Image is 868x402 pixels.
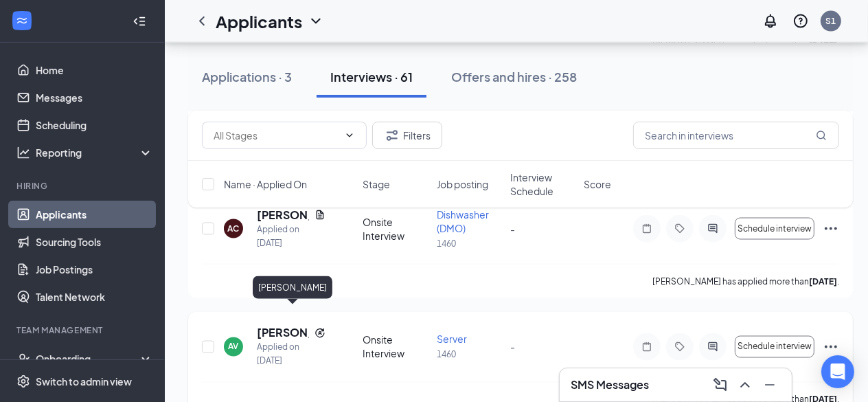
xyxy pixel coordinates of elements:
[15,14,29,27] svg: WorkstreamLogo
[16,375,30,388] svg: Settings
[705,342,721,353] svg: ActiveChat
[510,170,575,198] span: Interview Schedule
[315,328,325,339] svg: Reapply
[36,56,153,84] a: Home
[823,339,839,355] svg: Ellipses
[216,10,302,33] h1: Applicants
[16,146,30,159] svg: Analysis
[437,349,502,361] p: 1460
[36,111,153,139] a: Scheduling
[229,341,239,353] div: AV
[214,128,339,143] input: All Stages
[36,352,141,366] div: Onboarding
[224,177,307,191] span: Name · Applied On
[36,84,153,111] a: Messages
[36,256,153,283] a: Job Postings
[228,223,240,234] div: AC
[712,377,729,393] svg: ComposeMessage
[330,68,413,85] div: Interviews · 61
[762,377,778,393] svg: Minimize
[36,375,132,388] div: Switch to admin view
[639,342,655,353] svg: Note
[633,122,839,149] input: Search in interviews
[821,355,854,388] div: Open Intercom Messenger
[363,333,428,361] div: Onsite Interview
[735,218,814,240] button: Schedule interview
[253,276,332,299] div: [PERSON_NAME]
[372,122,442,149] button: Filter Filters
[384,127,400,144] svg: Filter
[133,14,146,28] svg: Collapse
[257,341,325,368] div: Applied on [DATE]
[36,201,153,228] a: Applicants
[308,13,324,30] svg: ChevronDown
[735,336,814,358] button: Schedule interview
[437,238,502,249] p: 1460
[16,324,150,336] div: Team Management
[672,342,688,353] svg: Tag
[36,283,153,311] a: Talent Network
[36,146,154,159] div: Reporting
[16,180,150,192] div: Hiring
[826,15,836,27] div: S1
[437,208,489,234] span: Dishwasher (DMO)
[437,177,488,191] span: Job posting
[584,177,611,191] span: Score
[344,130,355,141] svg: ChevronDown
[194,13,210,30] svg: ChevronLeft
[363,177,390,191] span: Stage
[792,13,809,30] svg: QuestionInfo
[437,333,467,346] span: Server
[762,13,779,30] svg: Notifications
[816,130,827,141] svg: MagnifyingGlass
[510,223,515,235] span: -
[363,215,428,243] div: Onsite Interview
[510,341,515,353] span: -
[257,326,309,341] h5: [PERSON_NAME]
[672,223,688,234] svg: Tag
[202,68,292,85] div: Applications · 3
[709,374,731,396] button: ComposeMessage
[734,374,756,396] button: ChevronUp
[738,224,812,234] span: Schedule interview
[705,223,721,234] svg: ActiveChat
[571,377,649,392] h3: SMS Messages
[759,374,781,396] button: Minimize
[809,276,837,287] b: [DATE]
[257,223,325,250] div: Applied on [DATE]
[652,276,839,287] p: [PERSON_NAME] has applied more than .
[36,228,153,256] a: Sourcing Tools
[16,352,30,366] svg: UserCheck
[823,221,839,237] svg: Ellipses
[451,68,577,85] div: Offers and hires · 258
[737,377,753,393] svg: ChevronUp
[738,342,812,352] span: Schedule interview
[639,223,655,234] svg: Note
